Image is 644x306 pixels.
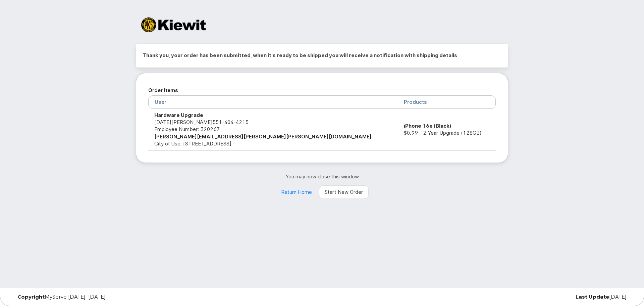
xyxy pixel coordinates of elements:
[425,294,632,300] div: [DATE]
[154,133,372,140] a: [PERSON_NAME][EMAIL_ADDRESS][PERSON_NAME][PERSON_NAME][DOMAIN_NAME]
[404,123,451,129] strong: iPhone 16e (Black)
[319,185,369,199] a: Start New Order
[398,95,496,108] th: Products
[12,294,219,300] div: MyServe [DATE]–[DATE]
[143,50,501,60] h2: Thank you, your order has been submitted, when it's ready to be shipped you will receive a notifi...
[275,185,318,199] a: Return Home
[398,109,496,150] td: $0.99 - 2 Year Upgrade (128GB)
[136,173,508,180] p: You may now close this window
[233,119,249,125] span: 4215
[222,119,233,125] span: 404
[154,126,220,132] span: Employee Number: 320267
[148,85,496,95] h2: Order Items
[141,17,206,32] img: Kiewit Corporation
[154,112,203,118] strong: Hardware Upgrade
[148,95,398,108] th: User
[213,119,249,125] span: 551
[576,294,609,300] strong: Last Update
[148,109,398,150] td: [DATE][PERSON_NAME] City of Use: [STREET_ADDRESS]
[17,294,45,300] strong: Copyright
